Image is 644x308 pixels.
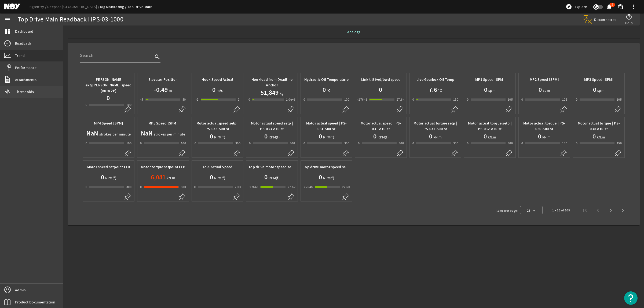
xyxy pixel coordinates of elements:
[361,121,401,131] b: Motor actual speed | PS-031-A10-st
[101,173,104,181] h1: 0
[148,121,178,126] b: MP5 Speed [SPM]
[606,3,612,10] mat-icon: notifications
[140,141,142,146] div: 0
[484,132,487,141] h1: 0
[468,121,512,131] b: Motor actual torque setp | PS-032-A10-st
[15,299,55,305] span: Product Documentation
[268,175,280,181] span: RPM(f)
[15,65,36,70] span: Performance
[467,97,469,102] div: 0
[303,184,313,190] div: -27648
[627,0,640,13] button: more_vert
[86,129,98,138] h1: NaN
[357,97,367,102] div: -27648
[594,17,617,22] span: Disconnected
[126,141,131,146] div: 100
[47,4,100,9] a: Deepsea [GEOGRAPHIC_DATA]
[264,132,268,141] h1: 0
[484,85,487,94] h1: 0
[94,121,123,126] b: MP4 Speed [SPM]
[496,208,518,213] div: Items per page:
[593,85,596,94] h1: 0
[268,134,280,140] span: RPM(f)
[15,53,25,58] span: Trend
[288,184,295,190] div: 27.6k
[596,134,605,140] span: kN.m
[194,184,196,190] div: 0
[86,141,87,146] div: 0
[539,85,542,94] h1: 0
[617,141,622,146] div: 150
[376,134,389,140] span: RPM(f)
[521,97,523,102] div: 0
[15,77,36,82] span: Attachments
[606,4,612,10] button: 4
[86,102,87,108] div: 0
[141,164,185,170] b: Motor torque setpoint FFB
[626,14,632,20] mat-icon: help_outline
[261,88,279,97] h1: 51,849
[562,97,567,102] div: 105
[347,30,360,34] span: Analogs
[15,29,33,34] span: Dashboard
[578,121,620,131] b: Motor actual torque | PS-030-A10-st
[80,52,153,59] input: Search
[100,4,127,9] a: Rig Monitoring
[168,88,172,93] span: m
[592,132,596,141] h1: 0
[98,131,131,137] span: strokes per minute
[322,175,334,181] span: RPM(f)
[358,141,360,146] div: 0
[86,77,131,93] b: [PERSON_NAME] ext/[PERSON_NAME] speed (Auto 2P)
[154,54,160,60] i: search
[140,97,143,102] div: -5
[342,184,350,190] div: 27.6k
[542,88,550,93] span: spm
[248,164,332,170] b: Top drive motor speed setpoint | PS-023-A00-cmd
[322,134,334,140] span: RPM(f)
[210,173,213,181] h1: 0
[87,164,130,170] b: Motor speed setpoint FFB
[562,141,567,146] div: 150
[290,141,295,146] div: 300
[4,16,11,23] mat-icon: menu
[126,184,131,190] div: 300
[508,97,513,102] div: 105
[617,204,630,217] button: Last page
[487,88,496,93] span: spm
[249,141,251,146] div: 0
[344,97,349,102] div: 100
[617,3,624,10] mat-icon: support_agent
[566,3,572,10] mat-icon: explore
[487,134,496,140] span: kN.m
[624,291,638,305] button: Open Resource Center
[248,97,250,102] div: 0
[235,141,240,146] div: 300
[28,4,47,9] a: Rigsentry
[617,97,622,102] div: 105
[202,77,233,82] b: Hook Speed Actual
[523,121,565,131] b: Motor actual torque | PS-030-A00-st
[238,97,239,102] div: 2
[210,132,213,141] h1: 0
[416,77,454,82] b: Live Gearbox Oil Temp
[304,77,349,82] b: Hydraulic Oil Temperature
[213,134,225,140] span: RPM(f)
[432,134,442,140] span: kN.m
[344,141,349,146] div: 300
[153,131,185,137] span: strokes per minute
[563,2,589,11] button: Explore
[576,141,577,146] div: 0
[453,97,458,102] div: 150
[18,17,123,22] div: Top Drive Main Readback HPS-03-1000
[196,121,239,131] b: Motor actual speed setp | PS-033-A00-st
[429,85,437,94] h1: 7.6
[397,97,404,102] div: 27.6k
[148,77,178,82] b: Elevator Position
[195,141,196,146] div: 0
[538,132,541,141] h1: 0
[319,132,322,141] h1: 0
[453,141,458,146] div: 300
[412,97,414,102] div: 0
[4,28,11,35] mat-icon: dashboard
